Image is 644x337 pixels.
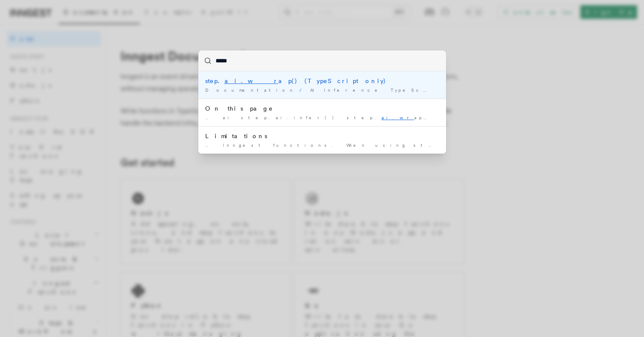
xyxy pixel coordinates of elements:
div: step. ap() (TypeScript only) [205,77,439,85]
div: … Inngest functions. When using step. ap with sdk clients … [205,142,439,148]
span: Documentation [205,87,296,93]
mark: ai.wr [382,115,414,120]
span: / [299,87,307,93]
mark: ai.wr [225,77,278,84]
div: On this page [205,104,439,113]
div: … ai step.ai.infer() step. ap() (TypeScript only … [205,114,439,121]
span: AI Inference TypeScript and Python only [310,87,546,93]
div: Limitations [205,132,439,140]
